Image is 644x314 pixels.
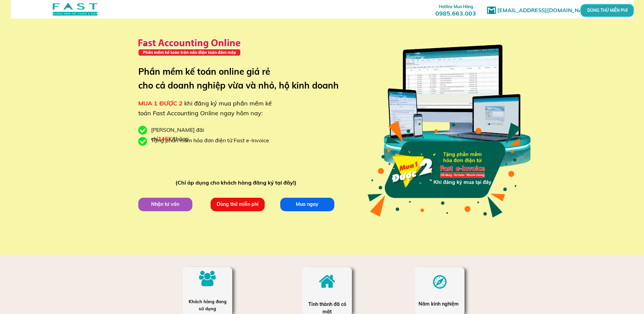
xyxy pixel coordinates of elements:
div: Năm kinh nghiệm [419,300,461,308]
span: Hotline Mua Hàng [439,4,473,9]
p: Dùng thử miễn phí [210,197,264,211]
h3: Phần mềm kế toán online giá rẻ cho cả doanh nghiệp vừa và nhỏ, hộ kinh doanh [138,65,349,93]
h1: [EMAIL_ADDRESS][DOMAIN_NAME] [497,6,597,15]
p: Nhận tư vấn [138,197,192,211]
div: (Chỉ áp dụng cho khách hàng đăng ký tại đây!) [175,178,300,187]
p: Mua ngay [280,197,334,211]
p: DÙNG THỬ MIỄN PHÍ [599,9,615,13]
div: Khách hàng đang sử dụng [186,298,229,312]
span: MUA 1 ĐƯỢC 2 [138,99,183,107]
div: [PERSON_NAME] đãi chỉ /tháng [151,126,239,143]
span: 146K [158,135,172,142]
span: khi đăng ký mua phần mềm kế toán Fast Accounting Online ngay hôm nay: [138,99,272,117]
div: Tặng phần mềm hóa đơn điện tử Fast e-Invoice [151,136,274,145]
h3: 0985.663.003 [428,2,483,17]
